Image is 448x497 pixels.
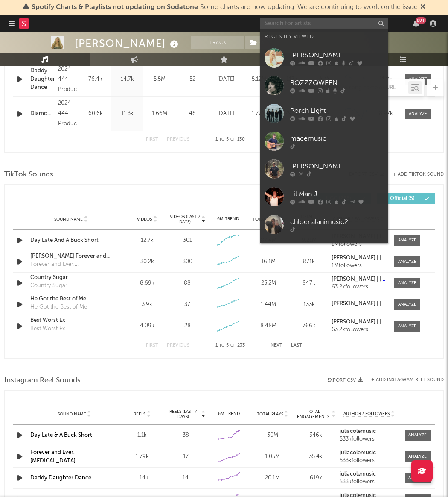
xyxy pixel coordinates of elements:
[30,316,112,325] a: Best Worst Ex
[260,155,388,183] a: [PERSON_NAME]
[291,279,327,288] div: 847k
[177,75,207,84] div: 52
[30,252,112,261] div: [PERSON_NAME] Forever and Ever [MEDICAL_DATA]
[340,479,399,485] div: 533k followers
[30,109,54,118] div: Diamondback
[253,217,279,222] span: Total Views
[290,106,384,116] div: Porch Light
[250,279,287,288] div: 25.2M
[332,301,386,307] a: [PERSON_NAME] | [PHONE_NUMBER]
[260,211,388,238] a: chloenalanimusic2
[250,258,287,266] div: 16.1M
[146,137,158,142] button: First
[340,429,399,435] a: juliacolemusic
[332,241,386,247] div: 1M followers
[184,279,191,288] div: 88
[291,322,327,330] div: 766k
[340,450,399,456] a: juliacolemusic
[265,32,384,42] div: Recently Viewed
[30,67,54,92] div: Daddy Daughter Dance
[166,453,205,461] div: 17
[257,412,283,417] span: Total Plays
[58,98,77,129] div: 2024 444 Productions
[166,431,205,440] div: 38
[167,137,189,142] button: Previous
[191,36,244,49] button: Track
[343,411,390,417] span: Author / Followers
[332,319,386,325] a: [PERSON_NAME] | [PHONE_NUMBER] & [PERSON_NAME]
[290,50,384,60] div: [PERSON_NAME]
[166,474,205,482] div: 14
[30,432,92,438] a: Day Late & A Buck Short
[184,300,190,309] div: 37
[327,378,363,383] button: Export CSV
[169,214,201,224] span: Videos (last 7 days)
[332,327,386,333] div: 63.2k followers
[271,343,282,348] button: Next
[340,429,376,434] strong: juliacolemusic
[291,300,327,309] div: 133k
[4,376,81,386] span: Instagram Reel Sounds
[129,300,165,309] div: 3.9k
[340,458,399,464] div: 533k followers
[30,475,91,481] a: Daddy Daughter Dance
[177,109,207,118] div: 48
[291,258,327,266] div: 871k
[253,453,292,461] div: 1.05M
[253,431,292,440] div: 30M
[250,236,287,245] div: 87.4M
[30,260,112,269] div: Forever and Ever, [MEDICAL_DATA]
[212,75,240,84] div: [DATE]
[332,276,386,282] a: [PERSON_NAME] | [PHONE_NUMBER]
[250,322,287,330] div: 8.48M
[363,378,444,382] div: + Add Instagram Reel Sound
[58,412,86,417] span: Sound Name
[260,100,388,127] a: Porch Light
[290,133,384,144] div: macemusic_
[260,44,388,72] a: [PERSON_NAME]
[244,75,273,84] div: 5.12M
[122,431,162,440] div: 1.1k
[260,238,388,266] a: [DOMAIN_NAME]
[207,135,253,145] div: 1 5 130
[260,72,388,100] a: ROZZZQWEEN
[290,161,384,171] div: [PERSON_NAME]
[30,236,112,245] a: Day Late And A Buck Short
[250,300,287,309] div: 1.44M
[129,258,165,266] div: 30.2k
[81,75,109,84] div: 76.4k
[129,322,165,330] div: 4.09k
[146,343,158,348] button: First
[332,301,429,306] strong: [PERSON_NAME] | [PHONE_NUMBER]
[244,109,273,118] div: 1.77M
[371,378,444,382] button: + Add Instagram Reel Sound
[245,36,270,49] button: (3)
[413,20,419,27] button: 99+
[383,196,422,201] span: Official ( 5 )
[210,216,246,222] div: 6M Trend
[54,217,83,222] span: Sound Name
[30,303,87,312] div: He Got the Best of Me
[332,255,429,261] strong: [PERSON_NAME] | [PHONE_NUMBER]
[420,4,425,11] span: Dismiss
[244,36,270,49] span: ( 3 )
[183,258,192,266] div: 300
[145,75,173,84] div: 5.5M
[30,282,67,290] div: Country Sugar
[166,409,200,419] span: Reels (last 7 days)
[81,109,109,118] div: 60.6k
[184,322,191,330] div: 28
[260,127,388,155] a: macemusic_
[137,217,152,222] span: Videos
[209,411,249,417] div: 6M Trend
[290,78,384,88] div: ROZZZQWEEN
[297,409,331,419] span: Total Engagements
[416,17,426,24] div: 99 +
[32,4,198,11] span: Spotify Charts & Playlists not updating on Sodatone
[219,344,224,347] span: to
[260,18,388,29] input: Search for artists
[290,217,384,227] div: chloenalanimusic2
[297,453,336,461] div: 35.4k
[145,109,173,118] div: 1.66M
